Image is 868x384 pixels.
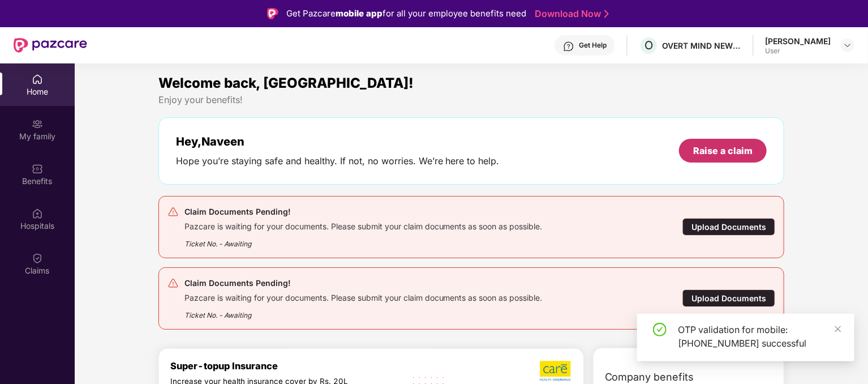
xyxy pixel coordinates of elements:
[14,38,87,53] img: New Pazcare Logo
[682,218,775,236] div: Upload Documents
[765,36,831,46] div: [PERSON_NAME]
[563,41,574,52] img: svg+xml;base64,PHN2ZyBpZD0iSGVscC0zMngzMiIgeG1sbnM9Imh0dHA6Ly93d3cudzMub3JnLzIwMDAvc3ZnIiB3aWR0aD...
[176,155,500,167] div: Hope you’re staying safe and healthy. If not, no worries. We’re here to help.
[267,8,278,19] img: Logo
[32,253,43,264] img: svg+xml;base64,PHN2ZyBpZD0iQ2xhaW0iIHhtbG5zPSJodHRwOi8vd3d3LnczLm9yZy8yMDAwL3N2ZyIgd2lkdGg9IjIwIi...
[286,7,526,20] div: Get Pazcare for all your employee benefits need
[336,8,383,19] strong: mobile app
[32,118,43,130] img: svg+xml;base64,PHN2ZyB3aWR0aD0iMjAiIGhlaWdodD0iMjAiIHZpZXdCb3g9IjAgMCAyMCAyMCIgZmlsbD0ibm9uZSIgeG...
[184,205,543,219] div: Claim Documents Pending!
[682,289,775,307] div: Upload Documents
[184,303,543,321] div: Ticket No. - Awaiting
[535,8,605,20] a: Download Now
[158,75,414,91] span: Welcome back, [GEOGRAPHIC_DATA]!
[604,8,609,20] img: Stroke
[184,219,543,232] div: Pazcare is waiting for your documents. Please submit your claim documents as soon as possible.
[32,208,43,219] img: svg+xml;base64,PHN2ZyBpZD0iSG9zcGl0YWxzIiB4bWxucz0iaHR0cDovL3d3dy53My5vcmcvMjAwMC9zdmciIHdpZHRoPS...
[176,135,500,148] div: Hey, Naveen
[167,278,179,289] img: svg+xml;base64,PHN2ZyB4bWxucz0iaHR0cDovL3d3dy53My5vcmcvMjAwMC9zdmciIHdpZHRoPSIyNCIgaGVpZ2h0PSIyNC...
[184,290,543,303] div: Pazcare is waiting for your documents. Please submit your claim documents as soon as possible.
[579,41,607,50] div: Get Help
[32,163,43,174] img: svg+xml;base64,PHN2ZyBpZD0iQmVuZWZpdHMiIHhtbG5zPSJodHRwOi8vd3d3LnczLm9yZy8yMDAwL3N2ZyIgd2lkdGg9Ij...
[678,323,841,350] div: OTP validation for mobile: [PHONE_NUMBER] successful
[32,74,43,85] img: svg+xml;base64,PHN2ZyBpZD0iSG9tZSIgeG1sbnM9Imh0dHA6Ly93d3cudzMub3JnLzIwMDAvc3ZnIiB3aWR0aD0iMjAiIG...
[158,94,785,106] div: Enjoy your benefits!
[170,360,405,372] div: Super-topup Insurance
[843,41,852,50] img: svg+xml;base64,PHN2ZyBpZD0iRHJvcGRvd24tMzJ4MzIiIHhtbG5zPSJodHRwOi8vd3d3LnczLm9yZy8yMDAwL3N2ZyIgd2...
[834,325,842,333] span: close
[167,206,179,217] img: svg+xml;base64,PHN2ZyB4bWxucz0iaHR0cDovL3d3dy53My5vcmcvMjAwMC9zdmciIHdpZHRoPSIyNCIgaGVpZ2h0PSIyNC...
[662,40,741,51] div: OVERT MIND NEW IDEAS TECHNOLOGIES
[693,144,753,157] div: Raise a claim
[540,360,572,382] img: b5dec4f62d2307b9de63beb79f102df3.png
[184,232,543,249] div: Ticket No. - Awaiting
[765,46,831,56] div: User
[644,39,653,52] span: O
[184,276,543,290] div: Claim Documents Pending!
[653,323,667,336] span: check-circle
